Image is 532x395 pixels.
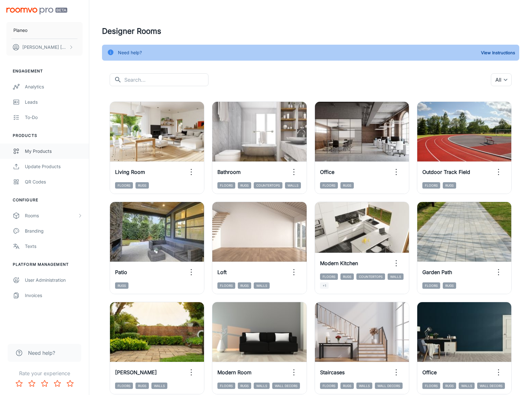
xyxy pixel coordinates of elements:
[115,268,127,276] h6: Patio
[320,282,329,289] span: +1
[254,182,282,189] span: Countertops
[491,73,512,86] div: All
[38,377,51,390] button: Rate 3 star
[422,282,440,289] span: Floors
[320,168,334,176] h6: Office
[320,383,338,389] span: Floors
[217,168,241,176] h6: Bathroom
[254,383,270,389] span: Walls
[25,178,83,185] div: QR Codes
[479,48,517,57] button: View Instructions
[356,273,385,280] span: Countertops
[422,168,470,176] h6: Outdoor Track Field
[320,369,345,376] h6: Staircases
[238,282,251,289] span: Rugs
[375,383,403,389] span: Wall Decors
[422,268,452,276] h6: Garden Path
[285,182,301,189] span: Walls
[217,369,251,376] h6: Modern Room
[25,114,83,121] div: To-do
[340,383,354,389] span: Rugs
[102,26,519,37] h4: Designer Rooms
[135,383,149,389] span: Rugs
[217,282,235,289] span: Floors
[115,282,128,289] span: Rugs
[6,8,67,14] img: Roomvo PRO Beta
[13,377,26,390] button: Rate 1 star
[320,182,338,189] span: Floors
[115,168,145,176] h6: Living Room
[115,369,157,376] h6: [PERSON_NAME]
[25,292,83,299] div: Invoices
[443,282,456,289] span: Rugs
[340,273,354,280] span: Rugs
[115,182,133,189] span: Floors
[217,383,235,389] span: Floors
[459,383,475,389] span: Walls
[135,182,149,189] span: Rugs
[5,369,84,377] p: Rate your experience
[25,243,83,250] div: Texts
[25,83,83,90] div: Analytics
[217,268,227,276] h6: Loft
[422,369,437,376] h6: Office
[25,99,83,106] div: Leads
[388,273,404,280] span: Walls
[25,163,83,170] div: Update Products
[443,383,456,389] span: Rugs
[320,273,338,280] span: Floors
[28,349,55,357] span: Need help?
[26,377,38,390] button: Rate 2 star
[6,22,83,39] button: Planeo
[51,377,64,390] button: Rate 4 star
[443,182,456,189] span: Rugs
[22,44,67,51] p: [PERSON_NAME] [PERSON_NAME]
[25,212,77,219] div: Rooms
[320,259,358,267] h6: Modern Kitchen
[124,73,208,86] input: Search...
[356,383,372,389] span: Walls
[151,383,167,389] span: Walls
[118,47,142,59] div: Need help?
[422,383,440,389] span: Floors
[477,383,505,389] span: Wall Decors
[254,282,270,289] span: Walls
[25,148,83,155] div: My Products
[25,227,83,235] div: Branding
[115,383,133,389] span: Floors
[422,182,440,189] span: Floors
[6,39,83,56] button: [PERSON_NAME] [PERSON_NAME]
[25,277,83,284] div: User Administration
[238,383,251,389] span: Rugs
[272,383,300,389] span: Wall Decors
[340,182,354,189] span: Rugs
[13,27,27,34] p: Planeo
[238,182,251,189] span: Rugs
[64,377,77,390] button: Rate 5 star
[217,182,235,189] span: Floors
